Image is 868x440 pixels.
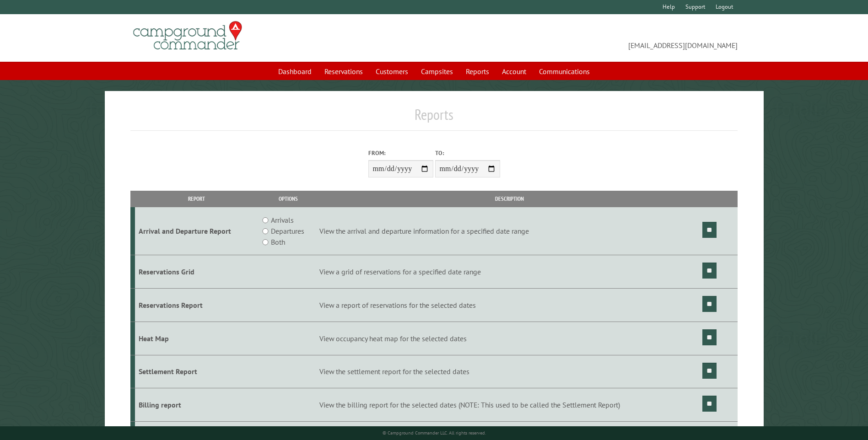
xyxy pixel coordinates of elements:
[135,322,258,355] td: Heat Map
[273,63,317,80] a: Dashboard
[319,63,368,80] a: Reservations
[130,106,737,131] h1: Reports
[135,255,258,289] td: Reservations Grid
[271,215,294,225] label: Arrivals
[415,63,458,80] a: Campsites
[135,355,258,388] td: Settlement Report
[434,25,738,51] span: [EMAIL_ADDRESS][DOMAIN_NAME]
[370,63,414,80] a: Customers
[271,236,285,247] label: Both
[258,191,318,207] th: Options
[318,191,701,207] th: Description
[318,288,701,322] td: View a report of reservations for the selected dates
[496,63,532,80] a: Account
[318,388,701,422] td: View the billing report for the selected dates (NOTE: This used to be called the Settlement Report)
[534,63,595,80] a: Communications
[318,207,701,255] td: View the arrival and departure information for a specified date range
[435,149,500,157] label: To:
[368,149,433,157] label: From:
[271,225,304,236] label: Departures
[383,430,486,436] small: © Campground Commander LLC. All rights reserved.
[130,18,245,54] img: Campground Commander
[318,355,701,388] td: View the settlement report for the selected dates
[135,191,258,207] th: Report
[318,255,701,289] td: View a grid of reservations for a specified date range
[460,63,495,80] a: Reports
[135,288,258,322] td: Reservations Report
[135,207,258,255] td: Arrival and Departure Report
[318,322,701,355] td: View occupancy heat map for the selected dates
[135,388,258,422] td: Billing report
